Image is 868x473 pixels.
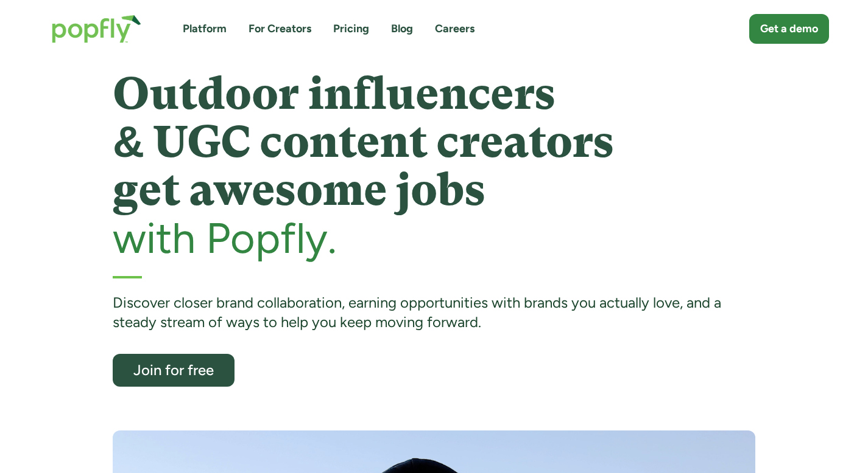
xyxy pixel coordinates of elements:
[40,2,153,55] a: home
[435,21,475,36] a: Careers
[113,293,755,333] div: Discover closer brand collaboration, earning opportunities with brands you actually love, and a s...
[113,70,755,215] h1: Outdoor influencers & UGC content creators get awesome jobs
[749,14,829,44] a: Get a demo
[333,21,369,36] a: Pricing
[760,21,818,36] div: Get a demo
[113,354,235,387] a: Join for free
[113,215,755,261] h2: with Popfly.
[183,21,227,36] a: Platform
[124,362,224,378] div: Join for free
[391,21,413,36] a: Blog
[249,21,311,36] a: For Creators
